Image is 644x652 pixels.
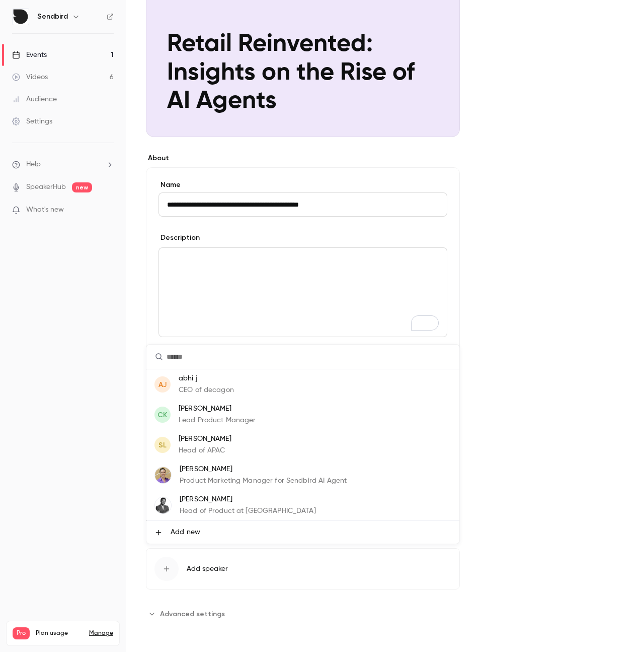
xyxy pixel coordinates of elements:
p: CEO of decagon [179,385,234,396]
p: [PERSON_NAME] [180,464,347,475]
span: CK [157,410,167,420]
p: Product Marketing Manager for Sendbird AI Agent [180,476,347,486]
img: LeighAnne Manwiller [155,467,171,483]
img: Shailesh Nalawadi [155,497,171,513]
p: Head of Product at [GEOGRAPHIC_DATA] [180,506,316,516]
p: Lead Product Manager [179,415,256,426]
p: [PERSON_NAME] [180,494,316,505]
span: AJ [158,379,167,390]
p: abhi j [179,373,234,384]
p: Head of APAC [179,445,231,456]
span: SL [158,440,167,450]
p: [PERSON_NAME] [179,404,256,414]
p: [PERSON_NAME] [179,434,231,444]
span: Add new [171,527,200,538]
